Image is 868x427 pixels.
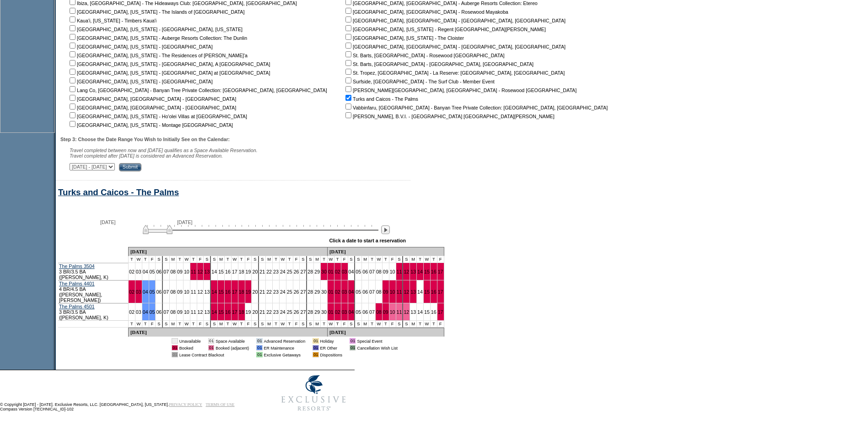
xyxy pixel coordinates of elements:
[344,96,418,102] nobr: Turks and Caicos - The Palms
[218,269,224,274] a: 15
[344,27,546,32] nobr: [GEOGRAPHIC_DATA], [US_STATE] - Regent [GEOGRAPHIC_DATA][PERSON_NAME]
[246,269,251,274] a: 19
[119,163,141,171] input: Submit
[287,309,292,315] a: 25
[177,321,183,328] td: T
[410,289,416,295] a: 13
[163,321,170,328] td: S
[191,269,196,274] a: 11
[225,289,231,295] a: 16
[431,289,437,295] a: 16
[191,309,196,315] a: 11
[286,321,293,328] td: T
[344,79,495,84] nobr: Surfside, [GEOGRAPHIC_DATA] - The Surf Club - Member Event
[437,256,444,263] td: F
[294,269,299,274] a: 26
[259,321,266,328] td: S
[369,256,376,263] td: T
[60,137,230,142] b: Step 3: Choose the Date Range You Wish to Initially See on the Calendar:
[252,309,258,315] a: 20
[129,328,328,337] td: [DATE]
[136,269,141,274] a: 03
[321,289,327,295] a: 30
[68,44,213,49] nobr: [GEOGRAPHIC_DATA], [US_STATE] - [GEOGRAPHIC_DATA]
[163,309,169,315] a: 07
[362,309,368,315] a: 06
[172,338,178,344] td: 01
[259,309,265,315] a: 21
[362,256,369,263] td: M
[232,256,238,263] td: W
[59,263,95,269] a: The Palms 3504
[68,105,236,110] nobr: [GEOGRAPHIC_DATA], [GEOGRAPHIC_DATA] - [GEOGRAPHIC_DATA]
[390,309,395,315] a: 10
[58,280,129,303] td: 4 BR/4.5 BA ([PERSON_NAME], [PERSON_NAME])
[218,309,224,315] a: 15
[156,289,162,295] a: 06
[280,321,286,328] td: W
[344,114,555,119] nobr: [PERSON_NAME], B.V.I. - [GEOGRAPHIC_DATA] [GEOGRAPHIC_DATA][PERSON_NAME]
[170,269,176,274] a: 08
[383,289,388,295] a: 09
[177,256,183,263] td: T
[198,309,203,315] a: 12
[273,370,355,416] img: Exclusive Resorts
[264,345,306,350] td: ER Maintenance
[300,256,307,263] td: S
[313,338,318,344] td: 01
[232,321,238,328] td: W
[273,289,279,295] a: 23
[403,321,410,328] td: S
[328,247,444,256] td: [DATE]
[307,321,314,328] td: S
[328,321,334,328] td: W
[314,309,320,315] a: 29
[294,309,299,315] a: 26
[218,321,225,328] td: M
[208,345,214,350] td: 01
[58,263,129,280] td: 3 BR/3.5 BA ([PERSON_NAME], K)
[355,321,362,328] td: S
[239,269,244,274] a: 18
[68,9,244,15] nobr: [GEOGRAPHIC_DATA], [US_STATE] - The Islands of [GEOGRAPHIC_DATA]
[172,345,178,350] td: 01
[198,289,203,295] a: 12
[390,289,395,295] a: 10
[204,321,211,328] td: S
[369,289,375,295] a: 07
[320,338,343,344] td: Holiday
[211,256,218,263] td: S
[266,321,273,328] td: M
[307,289,313,295] a: 28
[335,289,340,295] a: 02
[245,256,252,263] td: F
[129,321,135,328] td: T
[252,269,258,274] a: 20
[341,256,348,263] td: F
[177,219,193,225] span: [DATE]
[129,269,135,274] a: 02
[264,338,306,344] td: Advanced Reservation
[170,309,176,315] a: 08
[129,247,328,256] td: [DATE]
[307,256,314,263] td: S
[396,256,404,263] td: S
[198,269,203,274] a: 12
[344,105,608,110] nobr: Vabbinfaru, [GEOGRAPHIC_DATA] - Banyan Tree Private Collection: [GEOGRAPHIC_DATA], [GEOGRAPHIC_DATA]
[314,269,320,274] a: 29
[273,256,280,263] td: T
[129,256,135,263] td: T
[273,309,279,315] a: 23
[424,289,430,295] a: 15
[307,269,313,274] a: 28
[143,289,148,295] a: 04
[163,289,169,295] a: 07
[170,321,177,328] td: M
[184,289,189,295] a: 10
[334,256,341,263] td: T
[356,269,361,274] a: 05
[383,269,388,274] a: 09
[256,338,262,344] td: 01
[266,269,272,274] a: 22
[142,321,149,328] td: T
